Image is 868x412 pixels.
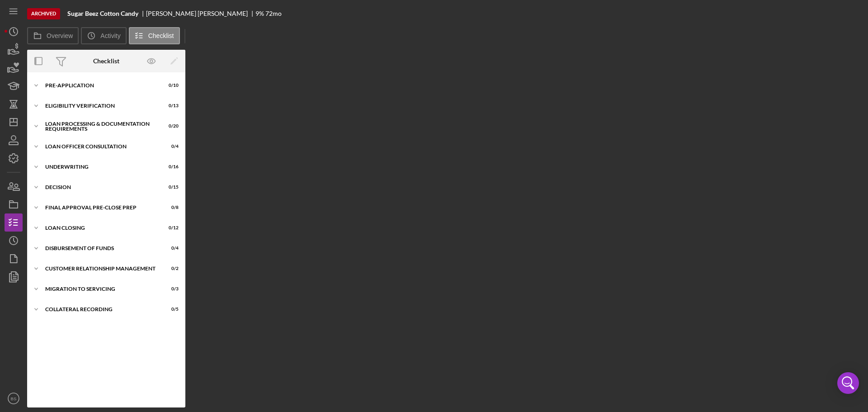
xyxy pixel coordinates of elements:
div: 0 / 4 [162,246,179,251]
div: Collateral Recording [45,307,156,312]
div: 0 / 13 [162,103,179,109]
div: 9 % [255,10,264,17]
div: Loan Processing & Documentation Requirements [45,121,156,132]
div: 0 / 5 [162,307,179,312]
div: 0 / 3 [162,286,179,292]
div: 0 / 12 [162,225,179,231]
div: 0 / 15 [162,185,179,190]
div: Checklist [93,57,119,65]
div: Underwriting [45,164,156,170]
div: Eligibility Verification [45,103,156,109]
div: Disbursement of Funds [45,246,156,251]
div: Customer Relationship Management [45,266,156,271]
button: Activity [81,27,126,44]
div: 0 / 10 [162,83,179,88]
div: 0 / 8 [162,205,179,210]
div: Migration to Servicing [45,286,156,292]
button: Checklist [129,27,180,44]
div: Decision [45,185,156,190]
div: 0 / 16 [162,164,179,170]
div: Loan Closing [45,225,156,231]
div: Final Approval Pre-Close Prep [45,205,156,210]
b: Sugar Beez Cotton Candy [67,10,138,17]
div: 0 / 20 [162,123,179,129]
button: Overview [27,27,79,44]
button: BS [5,389,23,407]
div: 72 mo [265,10,282,17]
text: BS [11,396,17,401]
label: Overview [47,32,73,39]
div: Pre-Application [45,83,156,88]
div: Archived [27,8,60,19]
div: Open Intercom Messenger [837,372,859,394]
label: Activity [100,32,120,39]
div: 0 / 4 [162,144,179,149]
div: 0 / 2 [162,266,179,271]
div: Loan Officer Consultation [45,144,156,149]
label: Checklist [148,32,174,39]
div: [PERSON_NAME] [PERSON_NAME] [146,10,255,17]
